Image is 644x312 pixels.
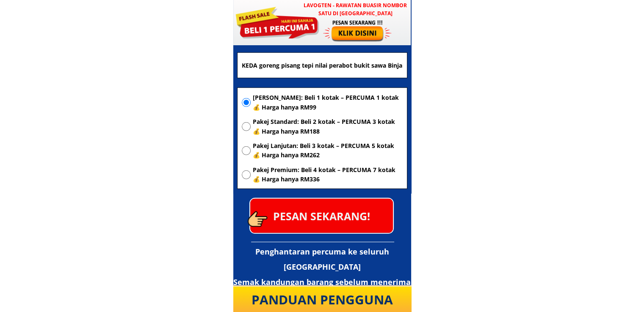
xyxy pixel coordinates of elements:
[240,290,404,310] div: PANDUAN PENGGUNA
[240,53,405,78] input: Alamat
[253,165,403,184] span: Pakej Premium: Beli 4 kotak – PERCUMA 7 kotak 💰 Harga hanya RM336
[253,93,403,112] span: [PERSON_NAME]: Beli 1 kotak – PERCUMA 1 kotak 💰 Harga hanya RM99
[233,244,411,290] h3: Penghantaran percuma ke seluruh [GEOGRAPHIC_DATA] Semak kandungan barang sebelum menerima
[300,1,411,17] h3: LAVOGTEN - Rawatan Buasir Nombor Satu di [GEOGRAPHIC_DATA]
[253,141,403,160] span: Pakej Lanjutan: Beli 3 kotak – PERCUMA 5 kotak 💰 Harga hanya RM262
[253,117,403,136] span: Pakej Standard: Beli 2 kotak – PERCUMA 3 kotak 💰 Harga hanya RM188
[250,199,393,233] p: PESAN SEKARANG!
